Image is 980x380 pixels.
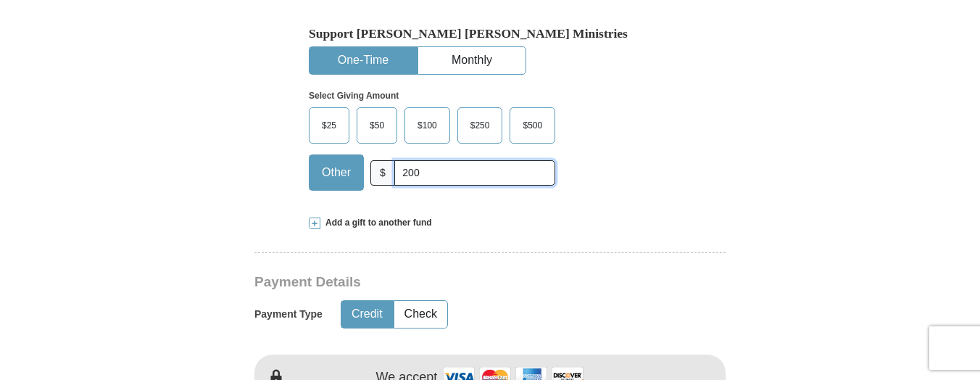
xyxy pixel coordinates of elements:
[310,47,417,74] button: One-Time
[315,162,358,183] span: Other
[309,26,671,41] h5: Support [PERSON_NAME] [PERSON_NAME] Ministries
[394,160,555,186] input: Other Amount
[315,115,344,136] span: $25
[254,308,323,321] h5: Payment Type
[463,115,497,136] span: $250
[362,115,391,136] span: $50
[341,301,393,328] button: Credit
[309,91,399,101] strong: Select Giving Amount
[254,274,624,291] h3: Payment Details
[418,47,526,74] button: Monthly
[370,160,395,186] span: $
[394,301,447,328] button: Check
[410,115,444,136] span: $100
[515,115,549,136] span: $500
[320,217,432,229] span: Add a gift to another fund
